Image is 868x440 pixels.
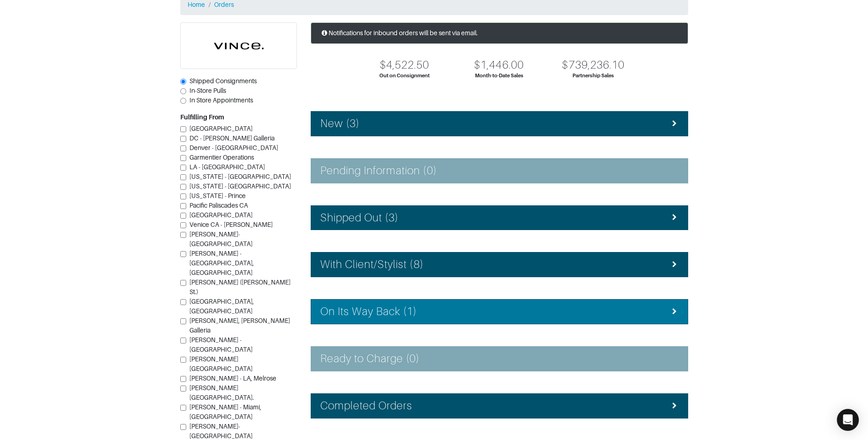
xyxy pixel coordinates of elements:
[189,298,254,315] span: [GEOGRAPHIC_DATA], [GEOGRAPHIC_DATA]
[180,405,186,411] input: [PERSON_NAME] - Miami, [GEOGRAPHIC_DATA]
[180,126,186,132] input: [GEOGRAPHIC_DATA]
[379,72,430,80] div: Out on Consignment
[180,251,186,257] input: [PERSON_NAME] - [GEOGRAPHIC_DATA], [GEOGRAPHIC_DATA]
[180,213,186,219] input: [GEOGRAPHIC_DATA]
[189,250,254,276] span: [PERSON_NAME] - [GEOGRAPHIC_DATA], [GEOGRAPHIC_DATA]
[189,97,253,104] span: In Store Appointments
[189,317,290,334] span: [PERSON_NAME], [PERSON_NAME] Galleria
[189,134,275,142] span: DC - [PERSON_NAME] Galleria
[180,174,186,180] input: [US_STATE] - [GEOGRAPHIC_DATA]
[189,403,261,420] span: [PERSON_NAME] - Miami, [GEOGRAPHIC_DATA]
[180,98,186,104] input: In Store Appointments
[180,113,224,122] label: Fulfilling From
[189,87,226,94] span: In-Store Pulls
[189,144,278,151] span: Denver - [GEOGRAPHIC_DATA]
[189,423,253,440] span: [PERSON_NAME]- [GEOGRAPHIC_DATA]
[180,136,186,142] input: DC - [PERSON_NAME] Galleria
[189,211,253,219] span: [GEOGRAPHIC_DATA]
[180,88,186,94] input: In-Store Pulls
[189,384,254,401] span: [PERSON_NAME][GEOGRAPHIC_DATA].
[320,399,413,413] h4: Completed Orders
[320,117,360,130] h4: New (3)
[320,211,399,225] h4: Shipped Out (3)
[189,336,253,353] span: [PERSON_NAME] - [GEOGRAPHIC_DATA]
[180,299,186,305] input: [GEOGRAPHIC_DATA], [GEOGRAPHIC_DATA]
[180,386,186,392] input: [PERSON_NAME][GEOGRAPHIC_DATA].
[474,59,523,72] div: $1,446.00
[189,202,248,209] span: Pacific Paliscades CA
[180,184,186,190] input: [US_STATE] - [GEOGRAPHIC_DATA]
[380,59,429,72] div: $4,522.50
[180,357,186,363] input: [PERSON_NAME][GEOGRAPHIC_DATA]
[189,192,246,199] span: [US_STATE] - Prince
[180,193,186,199] input: [US_STATE] - Prince
[180,79,186,85] input: Shipped Consignments
[189,375,276,382] span: [PERSON_NAME] - LA, Melrose
[180,318,186,324] input: [PERSON_NAME], [PERSON_NAME] Galleria
[189,154,254,161] span: Garmentier Operations
[214,1,234,8] a: Orders
[572,72,614,80] div: Partnership Sales
[320,352,420,365] h4: Ready to Charge (0)
[188,1,205,8] a: Home
[475,72,523,80] div: Month-to-Date Sales
[189,355,253,372] span: [PERSON_NAME][GEOGRAPHIC_DATA]
[180,424,186,430] input: [PERSON_NAME]- [GEOGRAPHIC_DATA]
[189,231,253,247] span: [PERSON_NAME]-[GEOGRAPHIC_DATA]
[181,23,297,69] img: cyAkLTq7csKWtL9WARqkkVaF.png
[180,338,186,343] input: [PERSON_NAME] - [GEOGRAPHIC_DATA]
[562,59,625,72] div: $739,236.10
[189,279,291,295] span: [PERSON_NAME] ([PERSON_NAME] St.)
[189,125,253,132] span: [GEOGRAPHIC_DATA]
[180,203,186,209] input: Pacific Paliscades CA
[189,173,291,180] span: [US_STATE] - [GEOGRAPHIC_DATA]
[180,232,186,238] input: [PERSON_NAME]-[GEOGRAPHIC_DATA]
[180,280,186,286] input: [PERSON_NAME] ([PERSON_NAME] St.)
[320,164,437,177] h4: Pending Information (0)
[180,155,186,161] input: Garmentier Operations
[320,258,424,271] h4: With Client/Stylist (8)
[180,165,186,171] input: LA - [GEOGRAPHIC_DATA]
[189,182,291,190] span: [US_STATE] - [GEOGRAPHIC_DATA]
[311,22,688,44] div: Notifications for inbound orders will be sent via email.
[180,145,186,151] input: Denver - [GEOGRAPHIC_DATA]
[837,409,859,431] div: Open Intercom Messenger
[189,163,265,171] span: LA - [GEOGRAPHIC_DATA]
[180,222,186,228] input: Venice CA - [PERSON_NAME]
[189,77,257,85] span: Shipped Consignments
[189,221,273,228] span: Venice CA - [PERSON_NAME]
[320,305,417,318] h4: On Its Way Back (1)
[180,376,186,382] input: [PERSON_NAME] - LA, Melrose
